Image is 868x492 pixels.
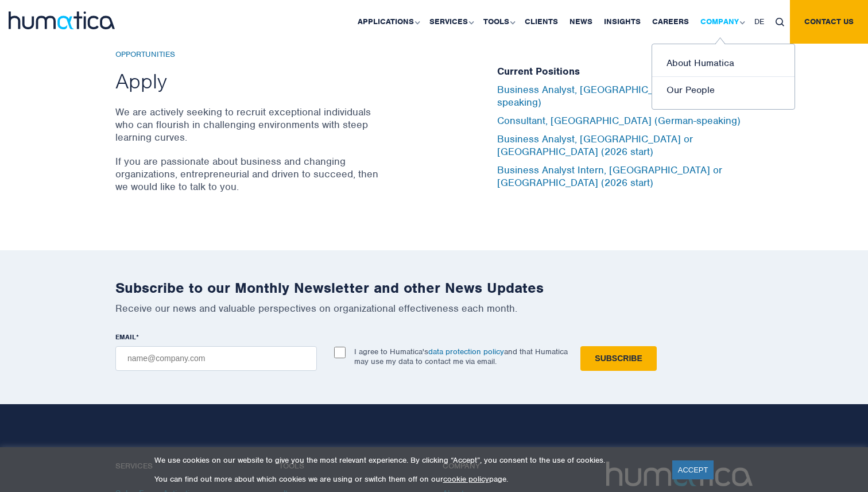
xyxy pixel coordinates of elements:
[497,133,693,158] a: Business Analyst, [GEOGRAPHIC_DATA] or [GEOGRAPHIC_DATA] (2026 start)
[115,68,382,94] h2: Apply
[115,302,753,315] p: Receive our news and valuable perspectives on organizational effectiveness each month.
[497,65,753,78] h5: Current Positions
[497,114,741,127] a: Consultant, [GEOGRAPHIC_DATA] (German-speaking)
[115,332,136,342] span: EMAIL
[115,155,382,193] p: If you are passionate about business and changing organizations, entrepreneurial and driven to su...
[115,279,753,297] h2: Subscribe to our Monthly Newsletter and other News Updates
[154,474,658,484] p: You can find out more about which cookies we are using or switch them off on our page.
[354,347,568,366] p: I agree to Humatica's and that Humatica may use my data to contact me via email.
[115,106,382,144] p: We are actively seeking to recruit exceptional individuals who can flourish in challenging enviro...
[443,474,489,484] a: cookie policy
[652,77,795,103] a: Our People
[9,11,115,29] img: logo
[497,164,722,189] a: Business Analyst Intern, [GEOGRAPHIC_DATA] or [GEOGRAPHIC_DATA] (2026 start)
[115,50,382,60] h6: Opportunities
[334,347,346,358] input: I agree to Humatica'sdata protection policyand that Humatica may use my data to contact me via em...
[115,346,317,371] input: name@company.com
[672,460,714,479] a: ACCEPT
[754,17,764,26] span: DE
[428,347,504,357] a: data protection policy
[497,83,726,109] a: Business Analyst, [GEOGRAPHIC_DATA] (German-speaking)
[652,50,795,77] a: About Humatica
[580,346,656,371] input: Subscribe
[776,18,784,26] img: search_icon
[154,455,658,465] p: We use cookies on our website to give you the most relevant experience. By clicking “Accept”, you...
